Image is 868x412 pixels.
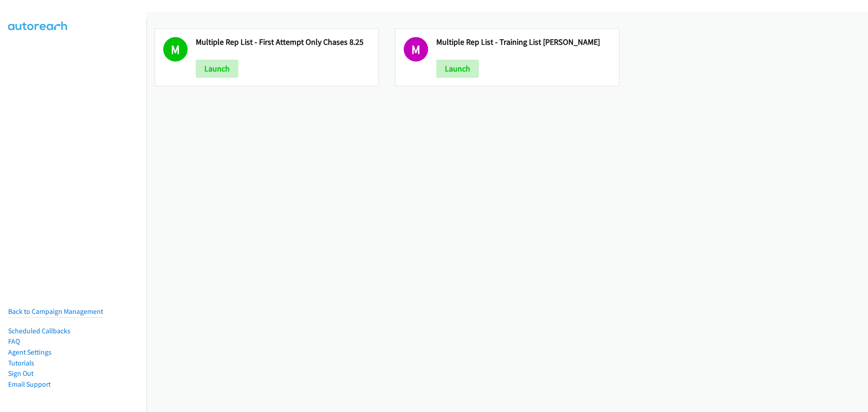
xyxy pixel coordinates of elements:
a: Sign Out [8,369,33,378]
h1: M [163,37,188,62]
a: Tutorials [8,359,34,367]
a: Email Support [8,380,51,388]
h2: Multiple Rep List - First Attempt Only Chases 8.25 [196,37,370,47]
a: Scheduled Callbacks [8,327,71,335]
h2: Multiple Rep List - Training List [PERSON_NAME] [436,37,611,47]
a: Agent Settings [8,348,52,356]
a: Launch [436,60,479,78]
a: Back to Campaign Management [8,307,103,316]
a: Launch [196,60,238,78]
h1: M [404,37,428,62]
a: FAQ [8,337,20,346]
